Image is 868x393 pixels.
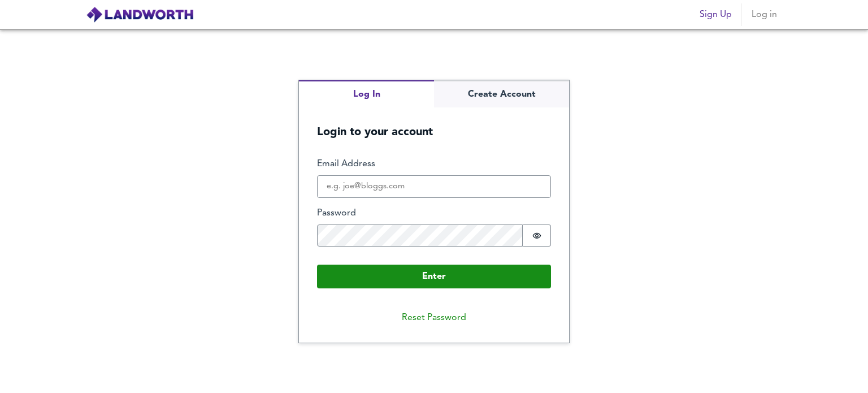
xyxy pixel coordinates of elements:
[317,175,551,198] input: e.g. joe@bloggs.com
[299,107,569,140] h5: Login to your account
[317,207,551,220] label: Password
[86,6,194,23] img: logo
[700,7,732,23] span: Sign Up
[317,158,551,171] label: Email Address
[393,306,475,329] button: Reset Password
[523,224,551,247] button: Show password
[750,7,778,23] span: Log in
[695,3,736,26] button: Sign Up
[317,265,551,288] button: Enter
[434,80,569,108] button: Create Account
[299,80,434,108] button: Log In
[746,3,782,26] button: Log in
